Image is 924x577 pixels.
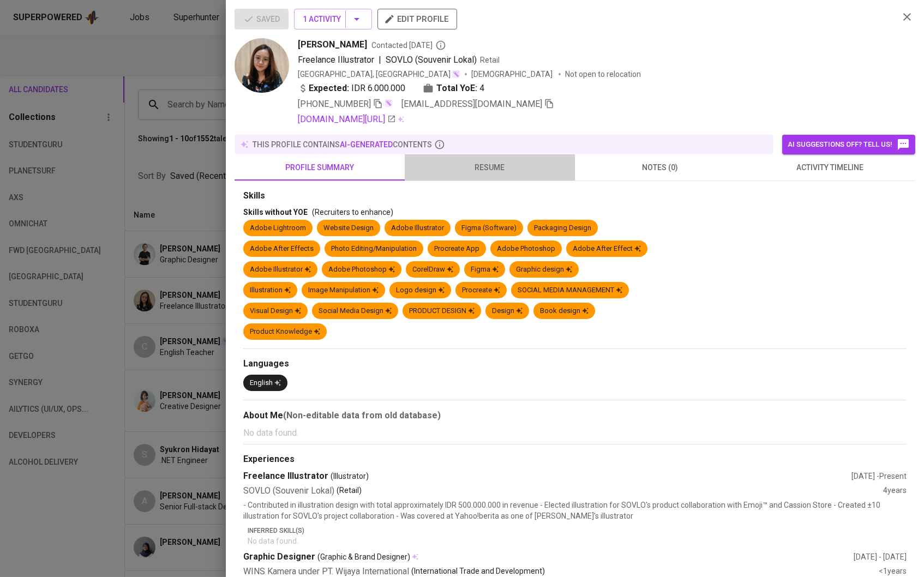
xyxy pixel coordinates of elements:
span: activity timeline [752,161,909,175]
b: Expected: [309,82,349,95]
div: [DATE] - Present [851,471,907,482]
span: [EMAIL_ADDRESS][DOMAIN_NAME] [401,99,542,109]
div: 4 years [883,485,907,497]
span: [PERSON_NAME] [298,38,367,51]
div: Graphic design [516,265,572,275]
img: 239a4e68a02edbaefdbdf1357280a1d0.png [235,38,289,93]
button: 1 Activity [294,9,372,29]
span: edit profile [386,12,448,26]
div: Experiences [243,453,907,466]
div: IDR 6.000.000 [298,82,405,95]
span: 1 Activity [303,13,363,26]
div: Adobe After Effect [573,244,641,254]
div: About Me [243,409,907,422]
div: Figma [471,265,499,275]
div: Procreate App [434,244,479,254]
p: No data found. [248,536,907,546]
b: (Non-editable data from old database) [283,410,441,420]
div: Product Knowledge [250,327,320,337]
button: edit profile [377,9,457,29]
div: Procreate [462,285,500,296]
div: Website Design [323,223,374,233]
span: profile summary [241,161,398,175]
span: | [379,53,381,67]
div: Adobe Illustrator [391,223,444,233]
div: English [250,378,281,388]
svg: By Batam recruiter [435,40,446,51]
div: Languages [243,358,907,370]
span: notes (0) [581,161,739,175]
div: [GEOGRAPHIC_DATA], [GEOGRAPHIC_DATA] [298,69,460,80]
span: resume [411,161,568,175]
div: Freelance Illustrator [243,470,851,483]
a: edit profile [377,14,457,23]
p: Not open to relocation [565,69,641,80]
div: Design [492,306,523,316]
b: Total YoE: [436,82,477,95]
span: (Illustrator) [331,471,369,482]
img: magic_wand.svg [452,70,460,79]
span: AI-generated [340,140,393,149]
p: (Retail) [337,485,362,497]
div: Graphic Designer [243,551,854,563]
div: Photo Editing/Manipulation [331,244,417,254]
span: Freelance Illustrator [298,55,374,65]
span: 4 [479,82,484,95]
span: Contacted [DATE] [371,40,446,51]
span: SOVLO (Souvenir Lokal) [386,55,477,65]
div: Adobe Illustrator‎ [250,265,311,275]
img: magic_wand.svg [384,99,393,107]
p: Inferred Skill(s) [248,526,907,536]
div: Skills [243,190,907,202]
span: [DEMOGRAPHIC_DATA] [471,69,554,80]
div: Adobe Photoshop [497,244,555,254]
div: Book design [540,306,589,316]
span: [PHONE_NUMBER] [298,99,371,109]
div: Image Manipulation [308,285,379,296]
div: Visual Design [250,306,301,316]
p: - Contributed in illustration design with total approximately IDR 500.000.000 in revenue - Electe... [243,500,907,521]
div: Logo design [396,285,445,296]
div: CorelDraw [412,265,453,275]
div: Figma (Software) [461,223,517,233]
span: (Graphic & Brand Designer) [317,551,410,562]
div: SOVLO (Souvenir Lokal) [243,485,883,497]
div: Packaging Design [534,223,591,233]
div: PRODUCT DESIGN [409,306,475,316]
div: Social Media Design [319,306,392,316]
span: Retail [480,56,500,64]
p: No data found. [243,426,907,440]
span: AI suggestions off? Tell us! [788,138,910,151]
span: (Recruiters to enhance) [312,208,393,217]
div: [DATE] - [DATE] [854,551,907,562]
div: Adobe Lightroom [250,223,306,233]
span: Skills without YOE [243,208,308,217]
div: Adobe After Effects [250,244,314,254]
div: Illustration [250,285,291,296]
a: [DOMAIN_NAME][URL] [298,113,396,126]
div: SOCIAL MEDIA MANAGEMENT [518,285,622,296]
div: Adobe Photoshop [328,265,395,275]
button: AI suggestions off? Tell us! [782,135,915,154]
p: this profile contains contents [253,139,432,150]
